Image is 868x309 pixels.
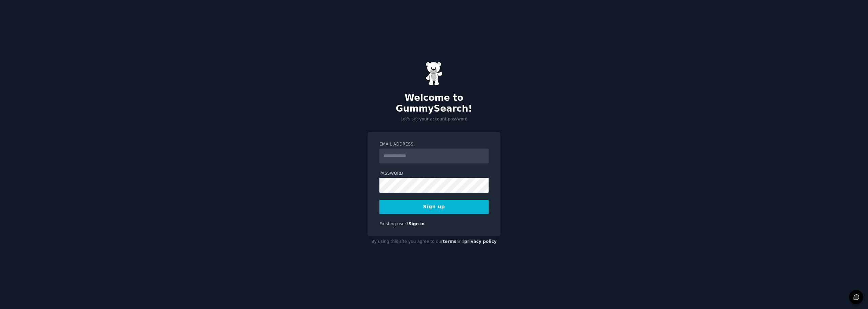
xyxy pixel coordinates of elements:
[426,62,442,85] img: Gummy Bear
[368,93,500,114] h2: Welcome to GummySearch!
[368,116,500,122] p: Let's set your account password
[443,239,456,244] a: terms
[379,200,489,214] button: Sign up
[379,171,489,177] label: Password
[379,141,489,148] label: Email Address
[409,221,425,226] a: Sign in
[368,236,500,247] div: By using this site you agree to our and
[379,221,409,226] span: Existing user?
[464,239,497,244] a: privacy policy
